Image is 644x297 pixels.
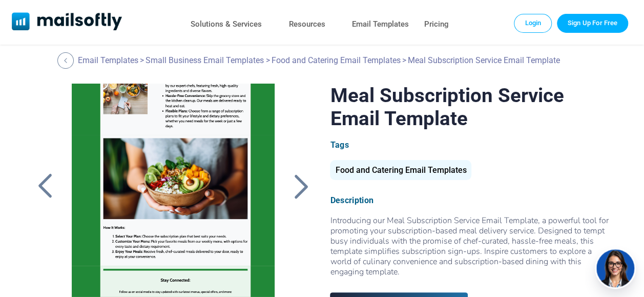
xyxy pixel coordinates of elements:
[12,12,122,32] a: Mailsoftly
[330,160,471,180] div: Food and Catering Email Templates
[330,195,612,205] div: Description
[32,173,58,200] a: Back
[424,17,449,32] a: Pricing
[514,14,552,32] a: Login
[352,17,409,32] a: Email Templates
[57,52,76,69] a: Back
[289,17,325,32] a: Resources
[330,215,612,277] div: Introducing our Meal Subscription Service Email Template, a powerful tool for promoting your subs...
[78,55,138,65] a: Email Templates
[191,17,262,32] a: Solutions & Services
[146,55,264,65] a: Small Business Email Templates
[272,55,401,65] a: Food and Catering Email Templates
[330,169,471,174] a: Food and Catering Email Templates
[288,173,314,200] a: Back
[330,140,612,150] div: Tags
[330,84,612,130] h1: Meal Subscription Service Email Template
[557,14,628,32] a: Trial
